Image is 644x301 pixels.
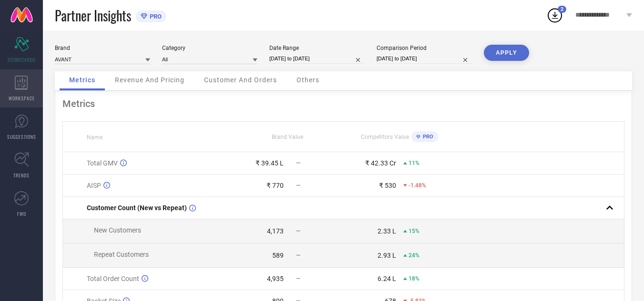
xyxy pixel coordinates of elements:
[296,252,300,259] span: —
[9,95,35,102] span: WORKSPACE
[296,182,300,189] span: —
[94,251,149,258] span: Repeat Customers
[365,159,396,167] div: ₹ 42.33 Cr
[409,252,419,259] span: 24%
[296,275,300,282] span: —
[8,56,36,63] span: SCORECARDS
[377,45,472,51] div: Comparison Period
[13,172,30,179] span: TRENDS
[361,134,409,140] span: Competitors Value
[266,182,284,189] div: ₹ 770
[378,275,396,282] div: 6.24 L
[147,13,162,20] span: PRO
[378,227,396,235] div: 2.33 L
[7,133,36,140] span: SUGGESTIONS
[87,182,101,189] span: AISP
[378,252,396,259] div: 2.93 L
[269,54,365,64] input: Select date range
[69,76,95,84] span: Metrics
[484,45,529,61] button: APPLY
[267,227,284,235] div: 4,173
[87,134,102,141] span: Name
[409,182,426,189] span: -1.48%
[267,275,284,282] div: 4,935
[296,160,300,166] span: —
[377,54,472,64] input: Select comparison period
[272,252,284,259] div: 589
[420,134,433,140] span: PRO
[162,45,257,51] div: Category
[409,160,419,166] span: 11%
[379,182,396,189] div: ₹ 530
[55,6,131,25] span: Partner Insights
[409,228,419,234] span: 15%
[256,159,284,167] div: ₹ 39.45 L
[87,204,187,212] span: Customer Count (New vs Repeat)
[55,45,150,51] div: Brand
[269,45,365,51] div: Date Range
[87,159,118,167] span: Total GMV
[62,98,624,109] div: Metrics
[94,226,141,234] span: New Customers
[561,6,563,12] span: 2
[87,275,139,282] span: Total Order Count
[272,134,303,140] span: Brand Value
[204,76,277,84] span: Customer And Orders
[17,210,26,217] span: FWD
[115,76,184,84] span: Revenue And Pricing
[546,7,563,24] div: Open download list
[296,76,319,84] span: Others
[409,275,419,282] span: 18%
[296,228,300,234] span: —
